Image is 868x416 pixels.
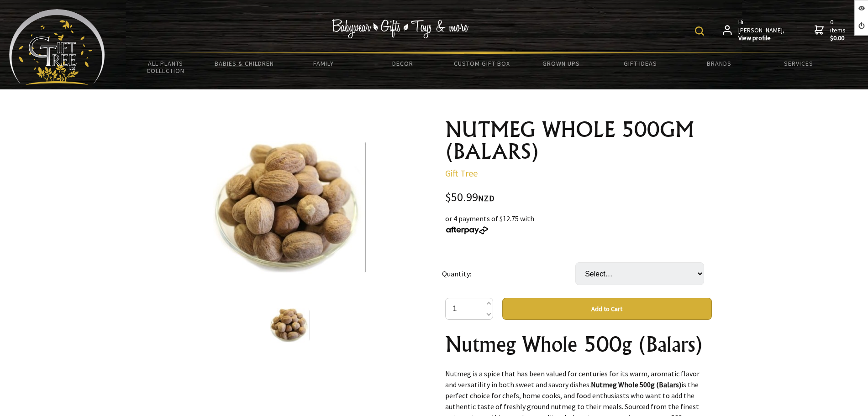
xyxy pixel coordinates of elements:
[284,54,363,73] a: Family
[738,18,785,42] span: Hi [PERSON_NAME],
[363,54,442,73] a: Decor
[445,226,489,234] img: Afterpay
[126,54,205,80] a: All Plants Collection
[591,380,681,389] strong: Nutmeg Whole 500g (Balars)
[331,19,468,38] img: Babywear - Gifts - Toys & more
[270,308,310,343] img: NUTMEG WHOLE 500GM (BALARS)
[738,34,785,42] strong: View profile
[442,250,575,298] td: Quantity:
[815,18,847,42] a: 0 items$0.00
[442,54,521,73] a: Custom Gift Box
[9,9,105,85] img: Babyware - Gifts - Toys and more...
[445,213,712,235] div: or 4 payments of $12.75 with
[723,18,785,42] a: Hi [PERSON_NAME],View profile
[830,18,847,42] span: 0 items
[695,26,704,36] img: product search
[502,298,712,320] button: Add to Cart
[445,119,712,162] h1: NUTMEG WHOLE 500GM (BALARS)
[521,54,600,73] a: Grown Ups
[445,167,478,179] a: Gift Tree
[205,54,284,73] a: Babies & Children
[213,141,366,274] img: NUTMEG WHOLE 500GM (BALARS)
[830,34,847,42] strong: $0.00
[478,193,494,203] span: NZD
[600,54,679,73] a: Gift Ideas
[445,333,712,355] h1: Nutmeg Whole 500g (Balars)
[445,192,712,204] div: $50.99
[680,54,759,73] a: Brands
[759,54,838,73] a: Services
